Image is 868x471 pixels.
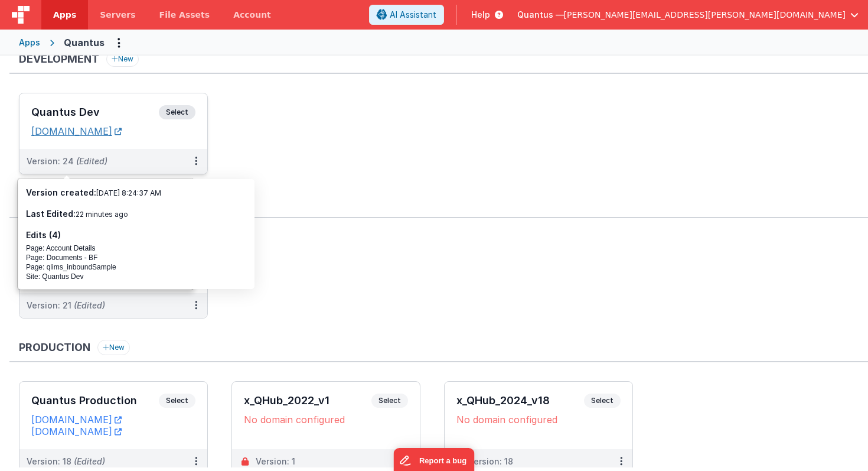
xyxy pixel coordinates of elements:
div: Version: 1 [256,456,295,467]
div: Apps [19,37,40,48]
span: Select [584,394,621,408]
span: (Edited) [74,456,105,466]
span: Apps [53,9,76,21]
h3: Version created: [26,187,247,199]
h3: Production [19,342,90,353]
a: [DOMAIN_NAME] [31,125,122,137]
h3: x_QHub_2022_v1 [244,395,371,407]
div: Page: qlims_inboundSample [26,262,247,272]
span: Help [471,9,490,21]
h3: Last Edited: [26,208,247,220]
span: Select [159,105,195,119]
div: No domain configured [244,414,408,425]
div: Page: Account Details [26,243,247,253]
h3: Quantus Production [31,395,159,407]
span: [DATE] 8:24:37 AM [96,189,161,197]
span: Select [159,394,195,408]
h3: x_QHub_2024_v18 [456,395,584,407]
a: [DOMAIN_NAME] [31,414,122,425]
div: Version: 18 [27,456,105,467]
span: Servers [100,9,135,21]
div: Site: Quantus Dev [26,272,247,281]
div: Page: Documents - BF [26,253,247,262]
span: (Edited) [74,300,105,310]
span: [PERSON_NAME][EMAIL_ADDRESS][PERSON_NAME][DOMAIN_NAME] [564,9,846,21]
span: 22 minutes ago [76,210,128,219]
span: Quantus — [517,9,564,21]
a: [DOMAIN_NAME] [31,425,122,437]
button: AI Assistant [369,5,444,25]
button: New [97,340,130,355]
span: File Assets [159,9,210,21]
div: Version: 21 [27,300,105,311]
h3: Edits (4) [26,229,247,241]
span: AI Assistant [390,9,436,21]
h3: Development [19,53,99,65]
button: Quantus — [PERSON_NAME][EMAIL_ADDRESS][PERSON_NAME][DOMAIN_NAME] [517,9,859,21]
div: Quantus [64,35,105,50]
button: Options [109,33,128,52]
span: Select [371,394,408,408]
div: Version: 18 [468,456,513,467]
span: (Edited) [76,156,107,166]
button: New [106,51,139,67]
h3: Quantus Dev [31,106,159,118]
div: No domain configured [456,414,621,425]
div: Version: 24 [27,155,107,167]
